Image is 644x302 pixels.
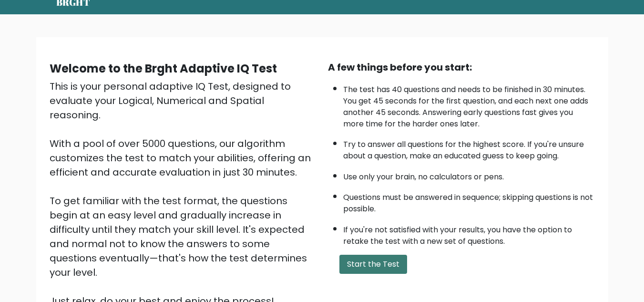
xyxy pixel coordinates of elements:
[343,134,595,162] li: Try to answer all questions for the highest score. If you're unsure about a question, make an edu...
[343,79,595,130] li: The test has 40 questions and needs to be finished in 30 minutes. You get 45 seconds for the firs...
[343,187,595,215] li: Questions must be answered in sequence; skipping questions is not possible.
[343,219,595,247] li: If you're not satisfied with your results, you have the option to retake the test with a new set ...
[328,60,595,74] div: A few things before you start:
[343,167,595,183] li: Use only your brain, no calculators or pens.
[339,255,407,274] button: Start the Test
[50,61,277,76] b: Welcome to the Brght Adaptive IQ Test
